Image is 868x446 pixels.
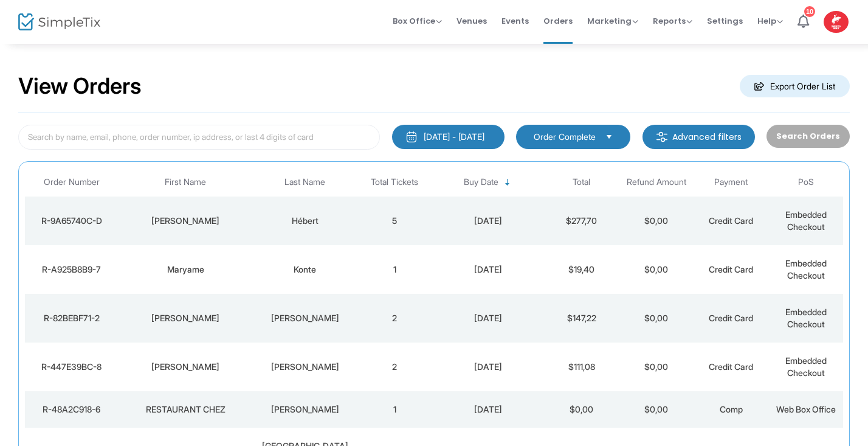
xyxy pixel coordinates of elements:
[776,404,836,414] span: Web Box Office
[435,215,541,227] div: 2025-08-15
[122,312,250,324] div: Edith
[619,343,694,391] td: $0,00
[619,294,694,343] td: $0,00
[435,403,541,416] div: 2025-08-15
[619,197,694,245] td: $0,00
[740,75,850,97] m-button: Export Order List
[714,177,748,187] span: Payment
[393,15,442,27] span: Box Office
[785,258,827,280] span: Embedded Checkout
[122,403,250,416] div: RESTAURANT CHEZ
[357,245,432,294] td: 1
[544,343,619,391] td: $111,08
[544,294,619,343] td: $147,22
[707,5,743,37] span: Settings
[785,307,827,329] span: Embedded Checkout
[424,131,484,143] div: [DATE] - [DATE]
[122,361,250,373] div: Lydia
[28,403,115,416] div: R-48A2C918-6
[544,168,619,197] th: Total
[709,215,753,226] span: Credit Card
[544,391,619,428] td: $0,00
[435,312,541,324] div: 2025-08-15
[28,215,115,227] div: R-9A65740C-D
[28,361,115,373] div: R-447E39BC-8
[357,197,432,245] td: 5
[503,178,512,187] span: Sortable
[501,5,529,37] span: Events
[720,404,743,414] span: Comp
[122,263,250,276] div: Maryame
[619,168,694,197] th: Refund Amount
[656,131,668,143] img: filter
[601,130,618,144] button: Select
[709,361,753,372] span: Credit Card
[709,264,753,274] span: Credit Card
[357,168,432,197] th: Total Tickets
[357,294,432,343] td: 2
[357,343,432,391] td: 2
[256,215,354,227] div: Hébert
[28,263,115,276] div: R-A925B8B9-7
[653,15,692,27] span: Reports
[256,263,354,276] div: Konte
[785,209,827,232] span: Embedded Checkout
[28,312,115,324] div: R-82BEBF71-2
[464,177,498,187] span: Buy Date
[757,15,783,27] span: Help
[165,177,206,187] span: First Name
[619,245,694,294] td: $0,00
[456,5,487,37] span: Venues
[256,361,354,373] div: Paradis
[44,177,100,187] span: Order Number
[642,125,755,149] m-button: Advanced filters
[804,6,815,17] div: 10
[18,73,142,100] h2: View Orders
[587,15,638,27] span: Marketing
[122,215,250,227] div: Julie
[284,177,325,187] span: Last Name
[256,403,354,416] div: BOLDUC
[435,263,541,276] div: 2025-08-15
[534,131,596,143] span: Order Complete
[543,5,573,37] span: Orders
[785,355,827,378] span: Embedded Checkout
[18,125,380,150] input: Search by name, email, phone, order number, ip address, or last 4 digits of card
[405,131,418,143] img: monthly
[709,313,753,323] span: Credit Card
[619,391,694,428] td: $0,00
[256,312,354,324] div: Blier
[357,391,432,428] td: 1
[435,361,541,373] div: 2025-08-15
[544,245,619,294] td: $19,40
[798,177,814,187] span: PoS
[392,125,505,149] button: [DATE] - [DATE]
[544,197,619,245] td: $277,70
